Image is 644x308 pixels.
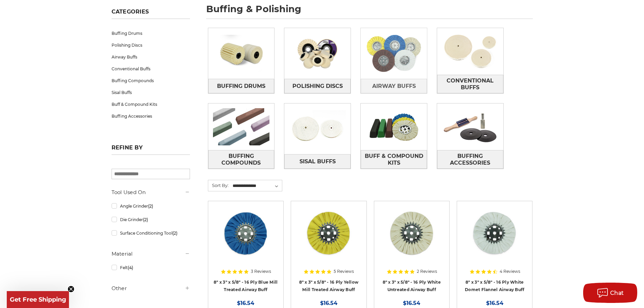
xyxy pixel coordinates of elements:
span: Airway Buffs [372,80,416,92]
img: 8 x 3 x 5/8 airway buff yellow mill treatment [302,206,356,260]
a: Airway Buffs [361,79,427,93]
div: Get Free ShippingClose teaser [7,291,69,308]
a: Felt [112,262,190,274]
img: Polishing Discs [284,30,351,77]
img: Sisal Buffs [284,105,351,152]
a: 8" x 3" x 5/8" - 16 Ply Blue Mill Treated Airway Buff [214,280,278,292]
a: Buffing Accessories [112,110,190,122]
img: Buffing Compounds [208,103,275,150]
a: Conventional Buffs [112,63,190,75]
button: Chat [583,283,637,303]
span: Buffing Drums [217,80,265,92]
span: 3 Reviews [251,269,271,274]
span: (2) [172,231,177,236]
img: Buffing Drums [208,30,275,77]
img: Buff & Compound Kits [361,103,427,150]
span: Polishing Discs [292,80,343,92]
a: 8" x 3" x 5/8" - 16 Ply Yellow Mill Treated Airway Buff [299,280,359,292]
h5: Categories [112,8,190,19]
a: Buffing Compounds [112,75,190,87]
span: Chat [610,290,624,296]
a: Airway Buffs [112,51,190,63]
span: 5 Reviews [334,269,354,274]
img: blue mill treated 8 inch airway buffing wheel [219,206,273,260]
h5: Refine by [112,144,190,155]
a: Buffing Drums [112,27,190,39]
h5: Tool Used On [112,188,190,196]
a: Conventional Buffs [437,75,503,93]
a: Buffing Compounds [208,150,275,169]
span: Get Free Shipping [10,296,66,303]
a: 8" x 3" x 5/8" - 16 Ply White Domet Flannel Airway Buff [465,280,524,292]
h5: Material [112,250,190,258]
a: Buffing Drums [208,79,275,93]
label: Sort By: [208,180,229,190]
span: 2 Reviews [417,269,437,274]
h1: buffing & polishing [206,4,533,19]
a: Sisal Buffs [284,154,351,169]
img: 8 inch untreated airway buffing wheel [385,206,439,260]
span: $16.54 [320,300,337,306]
span: $16.54 [486,300,503,306]
img: 8 inch white domet flannel airway buffing wheel [468,206,522,260]
span: $16.54 [403,300,420,306]
a: Buffing Accessories [437,150,503,169]
a: Buff & Compound Kits [112,98,190,110]
span: Sisal Buffs [300,156,336,167]
a: Die Grinder [112,214,190,226]
h5: Other [112,284,190,292]
a: 8 inch white domet flannel airway buffing wheel [462,206,527,271]
a: Surface Conditioning Tool [112,227,190,239]
span: (2) [143,217,148,222]
a: 8 x 3 x 5/8 airway buff yellow mill treatment [296,206,361,271]
a: Buff & Compound Kits [361,150,427,169]
a: 8" x 3" x 5/8" - 16 Ply White Untreated Airway Buff [383,280,441,292]
img: Conventional Buffs [437,28,503,75]
a: Polishing Discs [284,79,351,93]
span: 4 Reviews [500,269,520,274]
span: (2) [148,204,153,209]
span: (4) [128,265,133,270]
a: Angle Grinder [112,200,190,212]
select: Sort By: [232,181,282,191]
a: Polishing Discs [112,39,190,51]
span: $16.54 [237,300,254,306]
a: blue mill treated 8 inch airway buffing wheel [213,206,279,271]
span: Buff & Compound Kits [361,150,427,169]
a: Sisal Buffs [112,87,190,98]
a: 8 inch untreated airway buffing wheel [379,206,445,271]
button: Close teaser [68,286,74,292]
img: Airway Buffs [361,30,427,77]
img: Buffing Accessories [437,103,503,150]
